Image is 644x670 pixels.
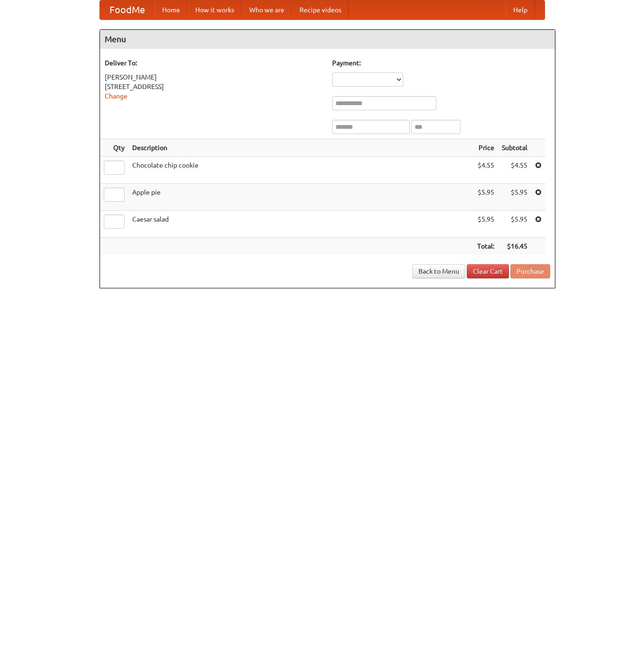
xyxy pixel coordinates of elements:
[498,211,531,238] td: $5.95
[128,211,473,238] td: Caesar salad
[498,139,531,157] th: Subtotal
[105,92,127,100] a: Change
[467,264,509,278] a: Clear Cart
[105,82,323,91] div: [STREET_ADDRESS]
[473,238,498,255] th: Total:
[128,184,473,211] td: Apple pie
[473,157,498,184] td: $4.55
[188,0,242,19] a: How it works
[105,58,323,68] h5: Deliver To:
[498,184,531,211] td: $5.95
[100,30,555,49] h4: Menu
[498,238,531,255] th: $16.45
[292,0,349,19] a: Recipe videos
[473,184,498,211] td: $5.95
[412,264,465,278] a: Back to Menu
[100,0,154,19] a: FoodMe
[506,0,535,19] a: Help
[332,58,550,68] h5: Payment:
[100,139,128,157] th: Qty
[128,139,473,157] th: Description
[105,72,323,82] div: [PERSON_NAME]
[473,139,498,157] th: Price
[498,157,531,184] td: $4.55
[128,157,473,184] td: Chocolate chip cookie
[242,0,292,19] a: Who we are
[154,0,188,19] a: Home
[510,264,550,278] button: Purchase
[473,211,498,238] td: $5.95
